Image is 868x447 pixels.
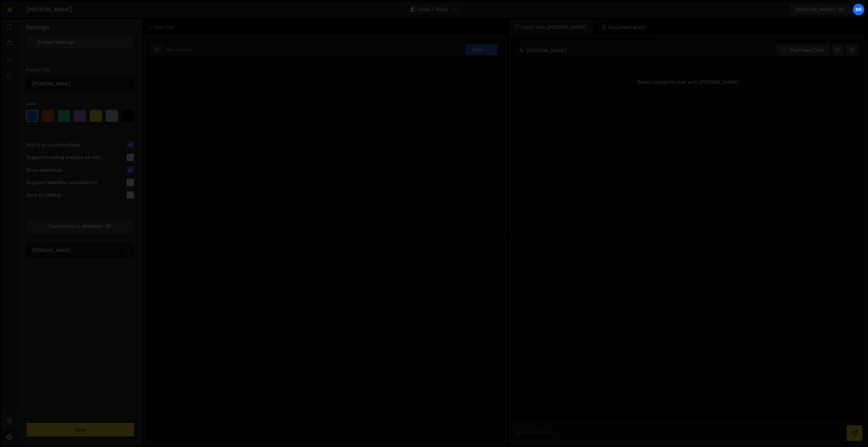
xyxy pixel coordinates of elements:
a: [DOMAIN_NAME] [789,3,850,16]
button: Save [26,423,134,437]
div: Documentation [595,19,652,35]
label: Project Title [26,66,50,73]
button: Code + Tools [406,3,462,16]
button: Save [465,43,498,56]
a: Connected to Webflow [26,218,134,234]
label: Color [26,100,37,107]
div: Not yet saved [166,47,193,53]
span: Support trailing slashes on URL [26,154,125,161]
span: Save to Github [26,192,125,198]
a: 🤙 [1,1,18,18]
a: Br [852,3,865,16]
div: Chat with [PERSON_NAME] [509,19,593,35]
div: [PERSON_NAME] [26,5,72,14]
span: Show warnings [26,167,125,173]
span: Support Webflow Localization [26,179,125,186]
h2: Settings [26,23,50,31]
span: Minify production files [26,141,125,148]
input: Project name [26,76,134,91]
div: New File [148,24,176,31]
h2: [PERSON_NAME] [519,47,567,54]
button: Start new chat [776,44,830,56]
